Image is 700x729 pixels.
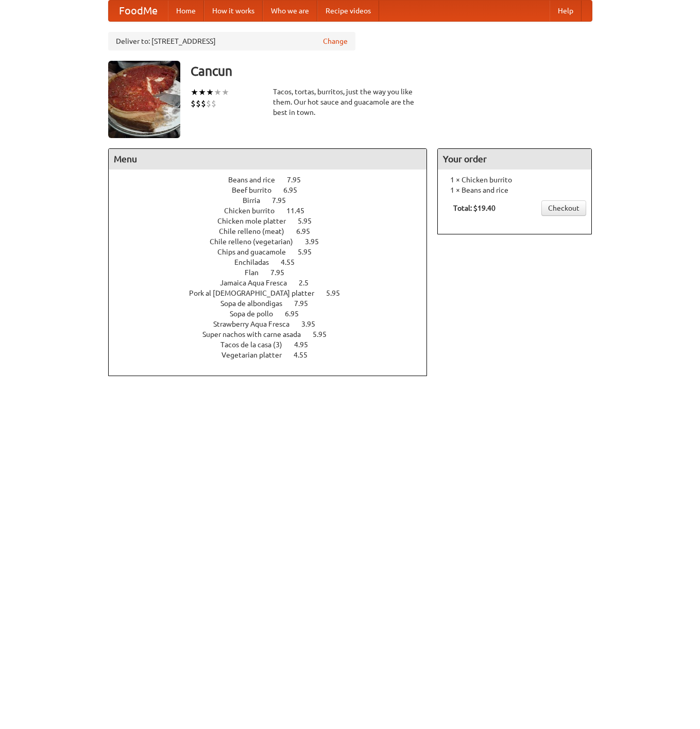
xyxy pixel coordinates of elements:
a: Pork al [DEMOGRAPHIC_DATA] platter 5.95 [189,289,359,297]
a: Chicken mole platter 5.95 [217,217,331,225]
a: Flan 7.95 [245,268,303,277]
li: 1 × Beans and rice [443,185,586,195]
span: Chicken mole platter [217,217,296,225]
span: Chicken burrito [224,207,285,215]
a: Recipe videos [317,1,379,21]
a: Birria 7.95 [243,196,305,205]
h3: Cancun [191,61,592,81]
li: ★ [214,87,221,98]
a: Beans and rice 7.95 [228,176,320,184]
a: Enchiladas 4.55 [234,258,314,266]
li: ★ [221,87,229,98]
a: FoodMe [109,1,168,21]
span: 6.95 [296,227,320,235]
span: 5.95 [313,330,337,338]
span: Chips and guacamole [217,248,296,256]
a: How it works [204,1,263,21]
a: Tacos de la casa (3) 4.95 [220,341,327,349]
span: 3.95 [305,238,329,246]
span: 7.95 [287,176,311,184]
span: 7.95 [272,196,296,205]
span: Beef burrito [232,186,282,194]
li: $ [206,98,211,109]
h4: Your order [438,149,591,169]
span: Vegetarian platter [221,351,292,359]
span: Sopa de pollo [230,310,283,318]
span: 11.45 [286,207,315,215]
span: 3.95 [301,320,326,328]
a: Jamaica Aqua Fresca 2.5 [220,279,328,287]
span: Birria [243,196,270,205]
span: Pork al [DEMOGRAPHIC_DATA] platter [189,289,325,297]
img: angular.jpg [108,61,180,138]
a: Sopa de albondigas 7.95 [220,299,327,308]
span: Super nachos with carne asada [202,330,311,338]
span: Chile relleno (meat) [219,227,295,235]
a: Home [168,1,204,21]
a: Chips and guacamole 5.95 [217,248,331,256]
a: Beef burrito 6.95 [232,186,316,194]
li: ★ [198,87,206,98]
li: $ [191,98,196,109]
b: Total: $19.40 [453,204,496,212]
li: $ [196,98,201,109]
li: $ [201,98,206,109]
span: Enchiladas [234,258,279,266]
a: Who we are [263,1,317,21]
div: Tacos, tortas, burritos, just the way you like them. Our hot sauce and guacamole are the best in ... [273,87,428,117]
span: 6.95 [283,186,308,194]
span: Chile relleno (vegetarian) [210,238,303,246]
span: 5.95 [326,289,350,297]
a: Checkout [541,200,586,216]
a: Chicken burrito 11.45 [224,207,323,215]
a: Chile relleno (meat) 6.95 [219,227,329,235]
li: ★ [206,87,214,98]
div: Deliver to: [STREET_ADDRESS] [108,32,355,50]
a: Change [323,36,348,46]
span: 7.95 [294,299,318,308]
span: 7.95 [270,268,295,277]
a: Strawberry Aqua Fresca 3.95 [213,320,334,328]
span: Tacos de la casa (3) [220,341,293,349]
span: Beans and rice [228,176,285,184]
span: Flan [245,268,269,277]
span: 4.95 [294,341,318,349]
a: Super nachos with carne asada 5.95 [202,330,346,338]
span: 4.55 [294,351,318,359]
span: Sopa de albondigas [220,299,293,308]
span: 5.95 [298,217,322,225]
span: 6.95 [285,310,309,318]
span: 4.55 [281,258,305,266]
li: $ [211,98,216,109]
h4: Menu [109,149,427,169]
span: 2.5 [299,279,319,287]
a: Help [550,1,582,21]
span: Strawberry Aqua Fresca [213,320,300,328]
a: Vegetarian platter 4.55 [221,351,327,359]
li: ★ [191,87,198,98]
li: 1 × Chicken burrito [443,175,586,185]
span: Jamaica Aqua Fresca [220,279,297,287]
a: Chile relleno (vegetarian) 3.95 [210,238,338,246]
span: 5.95 [298,248,322,256]
a: Sopa de pollo 6.95 [230,310,318,318]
